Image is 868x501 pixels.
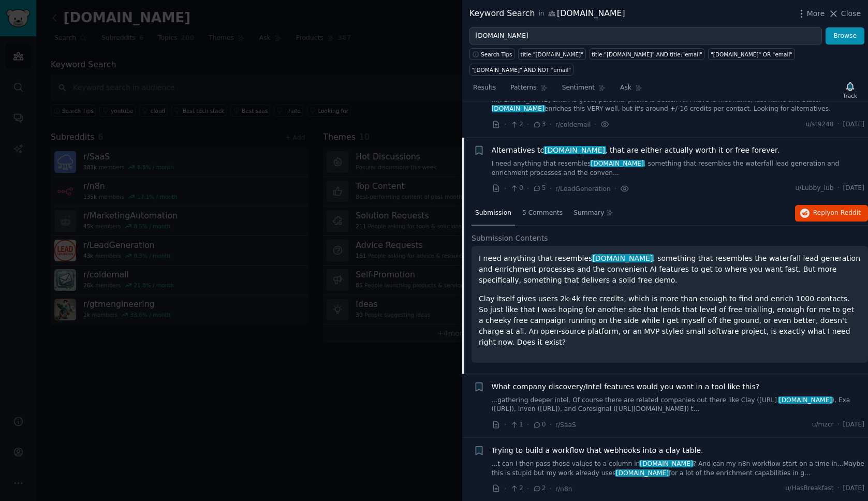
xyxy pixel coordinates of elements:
[504,483,506,494] span: ·
[590,160,645,167] span: [DOMAIN_NAME]
[469,64,573,76] a: "[DOMAIN_NAME]" AND NOT "email"
[562,83,595,93] span: Sentiment
[492,96,865,114] a: ...[PERSON_NAME] email is good, personal phone is better. All I have is first name, last name and...
[639,460,694,467] span: [DOMAIN_NAME]
[507,80,551,101] a: Patterns
[573,209,604,218] span: Summary
[555,121,591,128] span: r/coldemail
[796,8,825,19] button: More
[504,183,506,194] span: ·
[592,254,654,262] span: [DOMAIN_NAME]
[837,184,840,193] span: ·
[479,253,861,286] p: I need anything that resembles . something that resembles the waterfall lead generation and enric...
[555,185,611,193] span: r/LeadGeneration
[843,92,857,99] div: Track
[843,420,864,430] span: [DATE]
[492,445,703,456] a: Trying to build a workflow that webhooks into a clay table.
[510,83,536,93] span: Patterns
[492,145,779,156] a: Alternatives to[DOMAIN_NAME], that are either actually worth it or free forever.
[510,120,523,129] span: 2
[538,9,544,19] span: in
[805,120,833,129] span: u/st9248
[527,119,529,130] span: ·
[510,484,523,493] span: 2
[492,460,865,478] a: ...t can I then pass those values to a column in[DOMAIN_NAME]? And can my n8n workflow start on a...
[527,419,529,430] span: ·
[518,48,585,60] a: title:"[DOMAIN_NAME]"
[837,120,840,129] span: ·
[550,419,552,430] span: ·
[533,120,546,129] span: 3
[558,80,609,101] a: Sentiment
[555,485,572,493] span: r/n8n
[481,51,512,58] span: Search Tips
[479,293,861,348] p: Clay itself gives users 2k-4k free credits, which is more than enough to find and enrich 1000 con...
[840,79,861,101] button: Track
[533,184,546,193] span: 5
[469,48,514,60] button: Search Tips
[521,51,583,58] div: title:"[DOMAIN_NAME]"
[504,119,506,130] span: ·
[843,484,864,493] span: [DATE]
[843,184,864,193] span: [DATE]
[813,209,861,218] span: Reply
[826,27,864,45] button: Browse
[592,51,702,58] div: title:"[DOMAIN_NAME]" AND title:"email"
[492,145,779,156] span: Alternatives to , that are either actually worth it or free forever.
[473,83,496,93] span: Results
[522,209,563,218] span: 5 Comments
[828,8,861,19] button: Close
[594,119,596,130] span: ·
[550,483,552,494] span: ·
[475,209,511,218] span: Submission
[550,119,552,130] span: ·
[841,8,861,19] span: Close
[550,183,552,194] span: ·
[469,80,499,101] a: Results
[543,146,606,154] span: [DOMAIN_NAME]
[504,419,506,430] span: ·
[807,8,825,19] span: More
[533,420,546,430] span: 0
[469,27,822,45] input: Try a keyword related to your business
[492,159,865,178] a: I need anything that resembles[DOMAIN_NAME]. something that resembles the waterfall lead generati...
[492,396,865,414] a: ...gathering deeper intel. Of course there are related companies out there like Clay ([URL].[DOMA...
[795,205,868,222] button: Replyon Reddit
[555,421,576,429] span: r/SaaS
[614,183,616,194] span: ·
[492,381,760,392] a: What company discovery/Intel features would you want in a tool like this?
[711,51,792,58] div: "[DOMAIN_NAME]" OR "email"
[590,48,705,60] a: title:"[DOMAIN_NAME]" AND title:"email"
[796,184,834,193] span: u/Lubby_lub
[620,83,631,93] span: Ask
[785,484,833,493] span: u/HasBreakfast
[527,483,529,494] span: ·
[616,80,646,101] a: Ask
[708,48,795,60] a: "[DOMAIN_NAME]" OR "email"
[778,396,833,404] span: [DOMAIN_NAME]
[527,183,529,194] span: ·
[533,484,546,493] span: 2
[837,420,840,430] span: ·
[837,484,840,493] span: ·
[510,420,523,430] span: 1
[469,7,625,20] div: Keyword Search [DOMAIN_NAME]
[472,66,571,73] div: "[DOMAIN_NAME]" AND NOT "email"
[843,120,864,129] span: [DATE]
[615,469,670,477] span: [DOMAIN_NAME]
[831,209,861,216] span: on Reddit
[812,420,834,430] span: u/mzcr
[510,184,523,193] span: 0
[491,105,546,112] span: [DOMAIN_NAME]
[472,233,548,244] span: Submission Contents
